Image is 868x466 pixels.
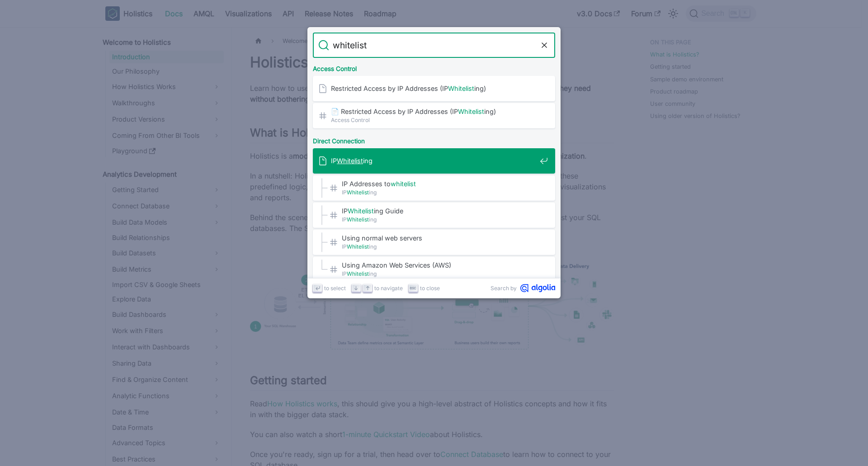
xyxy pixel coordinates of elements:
[448,85,474,92] mark: Whitelist
[353,285,359,292] svg: Arrow down
[491,284,555,292] a: Search byAlgolia
[342,242,536,251] span: IP ing
[347,243,369,250] mark: Whitelist
[313,148,555,174] a: IPWhitelisting
[313,103,555,128] a: 📄️ Restricted Access by IP Addresses (IPWhitelisting)Access Control
[342,179,536,188] span: IP Addresses to ​
[313,202,555,228] a: IPWhitelisting Guide​IPWhitelisting
[374,284,403,292] span: to navigate
[331,107,536,116] span: 📄️ Restricted Access by IP Addresses (IP ing)
[342,234,536,242] span: Using normal web servers​
[348,207,374,215] mark: Whitelist
[410,285,416,292] svg: Escape key
[347,189,369,196] mark: Whitelist
[364,285,371,292] svg: Arrow up
[324,284,346,292] span: to select
[311,58,557,76] div: Access Control
[491,284,517,292] span: Search by
[520,284,555,292] svg: Algolia
[331,116,536,124] span: Access Control
[347,270,369,277] mark: Whitelist
[342,188,536,197] span: IP ing
[342,269,536,278] span: IP ing
[391,180,416,188] mark: whitelist
[311,130,557,148] div: Direct Connection
[342,207,536,215] span: IP ing Guide​
[458,108,484,115] mark: Whitelist
[329,33,539,58] input: Search docs
[347,216,369,223] mark: Whitelist
[313,76,555,101] a: Restricted Access by IP Addresses (IPWhitelisting)
[331,156,536,165] span: IP ing
[420,284,440,292] span: to close
[342,261,536,269] span: Using Amazon Web Services (AWS)​
[342,215,536,224] span: IP ing
[314,285,321,292] svg: Enter key
[313,257,555,282] a: Using Amazon Web Services (AWS)​IPWhitelisting
[539,40,550,51] button: Clear the query
[313,230,555,255] a: Using normal web servers​IPWhitelisting
[313,175,555,201] a: IP Addresses towhitelist​IPWhitelisting
[337,157,363,165] mark: Whitelist
[331,84,536,93] span: Restricted Access by IP Addresses (IP ing)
